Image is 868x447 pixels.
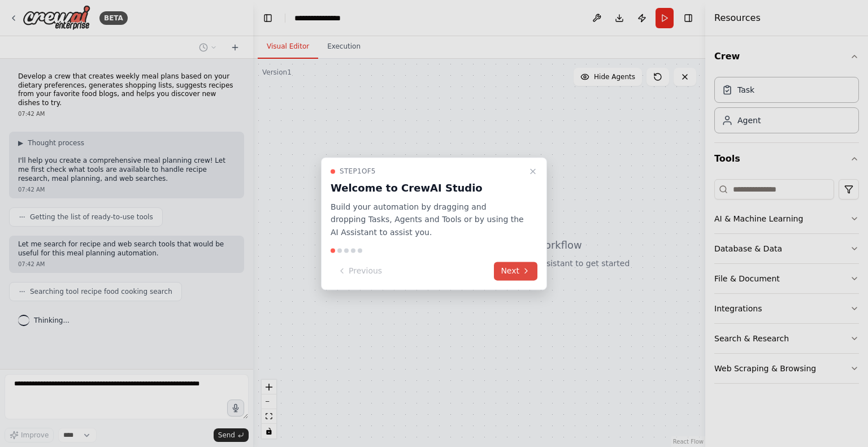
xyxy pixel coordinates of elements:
[340,167,376,176] span: Step 1 of 5
[331,180,524,196] h3: Welcome to CrewAI Studio
[331,201,524,239] p: Build your automation by dragging and dropping Tasks, Agents and Tools or by using the AI Assista...
[331,262,389,280] button: Previous
[526,164,540,178] button: Close walkthrough
[260,10,276,26] button: Hide left sidebar
[494,262,537,280] button: Next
